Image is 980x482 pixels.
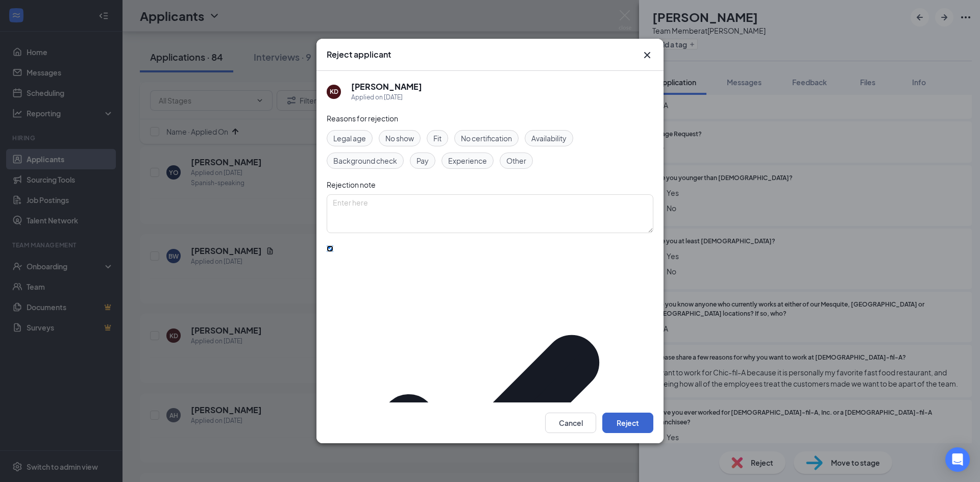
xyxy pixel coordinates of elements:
[327,114,398,123] span: Reasons for rejection
[433,133,442,144] span: Fit
[351,81,422,92] h5: [PERSON_NAME]
[945,447,970,472] div: Open Intercom Messenger
[545,413,596,433] button: Cancel
[327,49,391,60] h3: Reject applicant
[506,155,526,166] span: Other
[641,49,653,61] svg: Cross
[531,133,567,144] span: Availability
[416,155,429,166] span: Pay
[385,133,414,144] span: No show
[448,155,487,166] span: Experience
[351,92,422,103] div: Applied on [DATE]
[330,87,338,96] div: KD
[602,413,653,433] button: Reject
[327,180,376,189] span: Rejection note
[461,133,512,144] span: No certification
[641,49,653,61] button: Close
[333,133,366,144] span: Legal age
[333,155,397,166] span: Background check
